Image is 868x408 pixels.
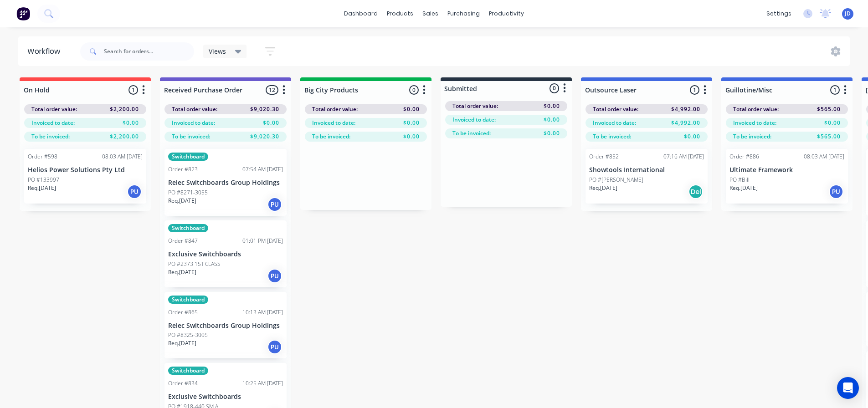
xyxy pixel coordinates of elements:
div: Order #865 [168,308,198,316]
span: To be invoiced: [31,133,70,141]
p: Exclusive Switchboards [168,393,283,401]
span: $2,200.00 [110,133,139,141]
p: Helios Power Solutions Pty Ltd [28,166,143,174]
span: $9,020.30 [250,133,279,141]
span: Total order value: [733,105,779,113]
p: Req. [DATE] [729,184,758,192]
div: sales [418,7,443,20]
span: $0.00 [544,102,560,110]
p: PO #133997 [28,176,59,184]
p: PO #8325-3005 [168,331,208,339]
input: Search for orders... [104,42,194,61]
p: Relec Switchboards Group Holdings [168,179,283,187]
span: $0.00 [123,119,139,127]
span: $0.00 [544,116,560,124]
div: PU [127,184,142,199]
span: Invoiced to date: [31,119,75,127]
p: Relec Switchboards Group Holdings [168,322,283,330]
div: SwitchboardOrder #86510:13 AM [DATE]Relec Switchboards Group HoldingsPO #8325-3005Req.[DATE]PU [164,292,287,359]
span: To be invoiced: [733,133,771,141]
div: 01:01 PM [DATE] [242,237,283,245]
span: Invoiced to date: [593,119,636,127]
div: Workflow [27,46,65,57]
span: Total order value: [31,105,77,113]
div: PU [829,184,843,199]
span: To be invoiced: [172,133,210,141]
p: PO #2373 1ST CLASS [168,260,221,268]
div: Del [688,184,703,199]
span: $565.00 [817,105,841,113]
p: Req. [DATE] [168,339,196,347]
span: To be invoiced: [312,133,350,141]
span: $4,992.00 [671,105,700,113]
span: $4,992.00 [671,119,700,127]
div: Order #598 [28,153,57,161]
div: Order #85207:16 AM [DATE]Showtools InternationalPO #[PERSON_NAME]Req.[DATE]Del [586,149,708,204]
div: Order #852 [589,153,619,161]
p: Req. [DATE] [168,197,196,205]
span: $565.00 [817,133,841,141]
p: PO #[PERSON_NAME] [589,176,643,184]
div: Order #847 [168,237,198,245]
span: Invoiced to date: [172,119,215,127]
p: Showtools International [589,166,704,174]
div: 08:03 AM [DATE] [804,153,844,161]
span: $9,020.30 [250,105,279,113]
div: 10:25 AM [DATE] [242,379,283,388]
p: PO #Bill [729,176,750,184]
div: Order #823 [168,165,198,173]
div: SwitchboardOrder #82307:54 AM [DATE]Relec Switchboards Group HoldingsPO #8271-3055Req.[DATE]PU [164,149,287,216]
p: Req. [DATE] [168,268,196,276]
span: JD [845,10,851,18]
div: Order #59808:03 AM [DATE]Helios Power Solutions Pty LtdPO #133997Req.[DATE]PU [24,149,146,204]
span: Views [209,46,226,56]
span: $2,200.00 [110,105,139,113]
span: Invoiced to date: [733,119,776,127]
div: PU [267,340,282,354]
div: products [382,7,418,20]
p: Exclusive Switchboards [168,250,283,258]
p: Ultimate Framework [729,166,844,174]
a: dashboard [339,7,382,20]
span: To be invoiced: [593,133,631,141]
div: 07:54 AM [DATE] [242,165,283,173]
div: Order #88608:03 AM [DATE]Ultimate FrameworkPO #BillReq.[DATE]PU [726,149,848,204]
div: Order #886 [729,153,759,161]
div: settings [762,7,796,20]
span: Total order value: [312,105,358,113]
span: Invoiced to date: [452,116,496,124]
div: Switchboard [168,367,208,375]
img: Factory [16,7,30,20]
div: PU [267,197,282,212]
span: Total order value: [172,105,217,113]
div: Order #834 [168,379,198,388]
span: $0.00 [263,119,279,127]
span: $0.00 [824,119,841,127]
span: $0.00 [403,133,420,141]
span: To be invoiced: [452,129,491,138]
span: $0.00 [403,119,420,127]
span: $0.00 [684,133,700,141]
div: SwitchboardOrder #84701:01 PM [DATE]Exclusive SwitchboardsPO #2373 1ST CLASSReq.[DATE]PU [164,220,287,287]
p: PO #8271-3055 [168,189,208,197]
p: Req. [DATE] [589,184,617,192]
div: Switchboard [168,153,208,161]
span: Total order value: [593,105,638,113]
div: PU [267,269,282,283]
div: 08:03 AM [DATE] [102,153,143,161]
div: Open Intercom Messenger [837,377,859,399]
div: purchasing [443,7,484,20]
span: $0.00 [403,105,420,113]
div: 07:16 AM [DATE] [663,153,704,161]
div: Switchboard [168,296,208,304]
p: Req. [DATE] [28,184,56,192]
span: Total order value: [452,102,498,110]
span: $0.00 [544,129,560,138]
div: 10:13 AM [DATE] [242,308,283,316]
div: productivity [484,7,529,20]
span: Invoiced to date: [312,119,355,127]
div: Switchboard [168,224,208,232]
